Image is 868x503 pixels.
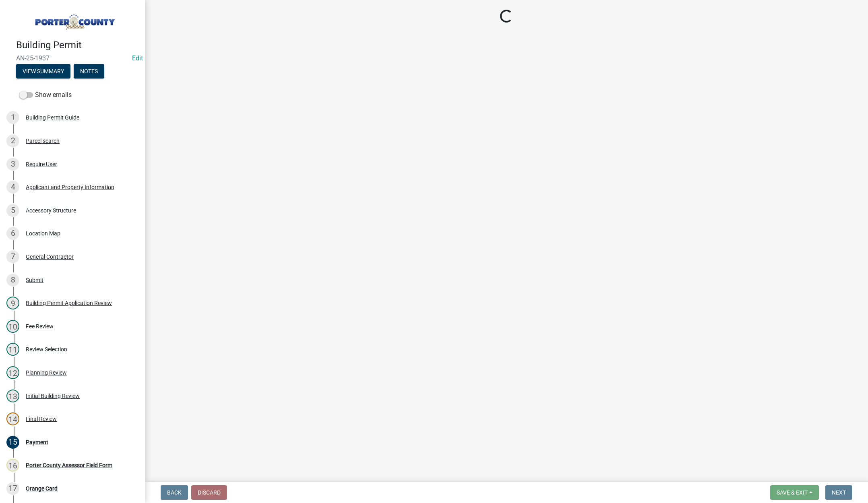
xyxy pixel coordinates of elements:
[26,370,67,375] div: Planning Review
[26,439,48,445] div: Payment
[6,390,19,402] div: 13
[6,459,19,472] div: 16
[6,274,19,287] div: 8
[74,68,104,75] wm-modal-confirm: Notes
[167,489,182,496] span: Back
[26,486,58,491] div: Orange Card
[26,277,43,283] div: Submit
[26,161,57,167] div: Require User
[26,346,67,352] div: Review Selection
[832,489,846,496] span: Next
[6,412,19,425] div: 14
[6,250,19,263] div: 7
[16,64,70,78] button: View Summary
[191,485,227,500] button: Discard
[825,485,852,500] button: Next
[26,208,76,213] div: Accessory Structure
[6,343,19,356] div: 11
[74,64,104,78] button: Notes
[16,39,138,51] h4: Building Permit
[6,111,19,124] div: 1
[161,485,188,500] button: Back
[16,68,70,75] wm-modal-confirm: Summary
[132,54,143,62] wm-modal-confirm: Edit Application Number
[16,8,132,31] img: Porter County, Indiana
[26,300,112,306] div: Building Permit Application Review
[6,134,19,147] div: 2
[26,416,57,422] div: Final Review
[26,231,60,236] div: Location Map
[132,54,143,62] a: Edit
[26,324,54,329] div: Fee Review
[26,462,112,468] div: Porter County Assessor Field Form
[26,254,74,260] div: General Contractor
[770,485,819,500] button: Save & Exit
[6,204,19,217] div: 5
[26,184,114,190] div: Applicant and Property Information
[6,297,19,309] div: 9
[777,489,808,496] span: Save & Exit
[6,366,19,379] div: 12
[6,482,19,495] div: 17
[6,436,19,449] div: 15
[26,393,80,399] div: Initial Building Review
[26,138,60,144] div: Parcel search
[6,158,19,171] div: 3
[6,320,19,333] div: 10
[26,115,79,120] div: Building Permit Guide
[6,181,19,194] div: 4
[6,227,19,240] div: 6
[16,54,129,62] span: AN-25-1937
[19,90,72,100] label: Show emails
